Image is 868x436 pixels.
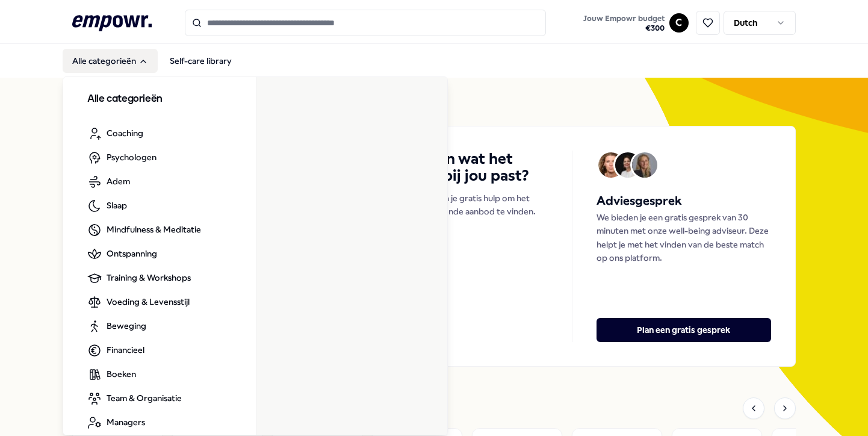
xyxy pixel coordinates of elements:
[78,290,199,314] a: Voeding & Levensstijl
[63,49,158,73] button: Alle categorieën
[78,122,153,146] a: Coaching
[107,391,182,405] span: Team & Organisatie
[87,92,232,107] h3: Alle categorieën
[107,126,143,140] span: Coaching
[78,363,146,387] a: Boeken
[408,192,547,219] p: We bieden je gratis hulp om het best passende aanbod te vinden.
[78,170,140,194] a: Adem
[669,13,689,33] button: C
[107,175,130,188] span: Adem
[107,367,136,381] span: Boeken
[107,151,157,164] span: Psychologen
[63,49,241,73] nav: Main
[63,77,448,436] div: Alle categorieën
[78,194,137,218] a: Slaap
[107,416,145,429] span: Managers
[78,218,211,242] a: Mindfulness & Meditatie
[615,152,640,178] img: Avatar
[583,14,665,23] span: Jouw Empowr budget
[185,10,546,36] input: Search for products, categories or subcategories
[583,23,665,33] span: € 300
[107,319,146,332] span: Beweging
[78,338,154,363] a: Financieel
[107,343,144,357] span: Financieel
[107,247,157,260] span: Ontspanning
[408,151,547,184] h4: Weten wat het best bij jou past?
[78,146,166,170] a: Psychologen
[578,10,669,36] a: Jouw Empowr budget€300
[597,318,771,342] button: Plan een gratis gesprek
[78,266,200,290] a: Training & Workshops
[632,152,657,178] img: Avatar
[107,271,191,284] span: Training & Workshops
[107,199,127,212] span: Slaap
[598,152,624,178] img: Avatar
[78,387,191,411] a: Team & Organisatie
[78,242,167,266] a: Ontspanning
[581,11,667,36] button: Jouw Empowr budget€300
[78,314,156,338] a: Beweging
[107,295,190,308] span: Voeding & Levensstijl
[160,49,241,73] a: Self-care library
[597,192,771,211] h5: Adviesgesprek
[597,211,771,265] p: We bieden je een gratis gesprek van 30 minuten met onze well-being adviseur. Deze helpt je met he...
[78,411,155,435] a: Managers
[107,223,201,236] span: Mindfulness & Meditatie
